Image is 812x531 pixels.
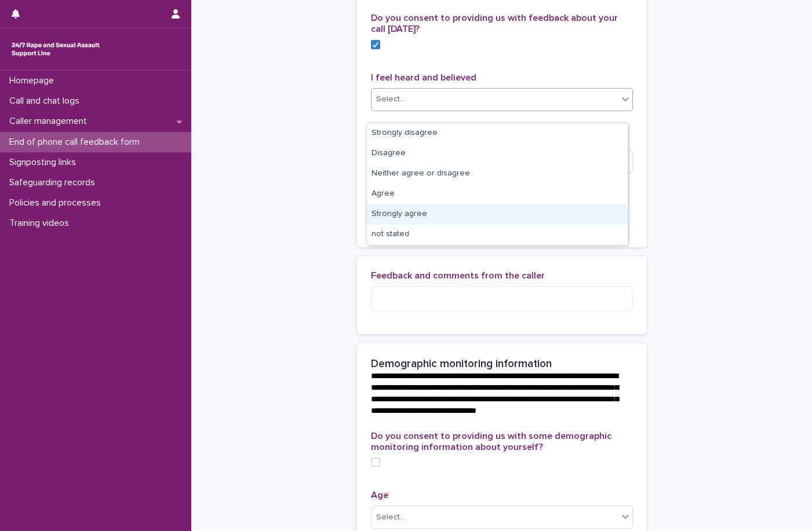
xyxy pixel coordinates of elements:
div: Strongly disagree [367,123,628,144]
p: Signposting links [5,157,85,168]
p: Homepage [5,75,63,86]
div: Select... [376,511,405,523]
span: Do you consent to providing us with feedback about your call [DATE]? [371,13,618,34]
img: rhQMoQhaT3yELyF149Cw [9,38,102,61]
span: Age [371,490,388,500]
div: Agree [367,184,628,204]
p: End of phone call feedback form [5,137,149,148]
div: Select... [376,93,405,105]
span: Do you consent to providing us with some demographic monitoring information about yourself? [371,431,611,452]
div: Strongly agree [367,204,628,225]
div: not stated [367,225,628,245]
h2: Demographic monitoring information [371,357,552,371]
p: Policies and processes [5,197,110,208]
span: I feel heard and believed [371,73,476,82]
p: Safeguarding records [5,177,104,188]
span: Feedback and comments from the caller [371,271,545,280]
div: Neither agree or disagree [367,164,628,184]
div: Disagree [367,144,628,164]
p: Training videos [5,218,78,229]
p: Call and chat logs [5,96,89,107]
p: Caller management [5,116,96,127]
